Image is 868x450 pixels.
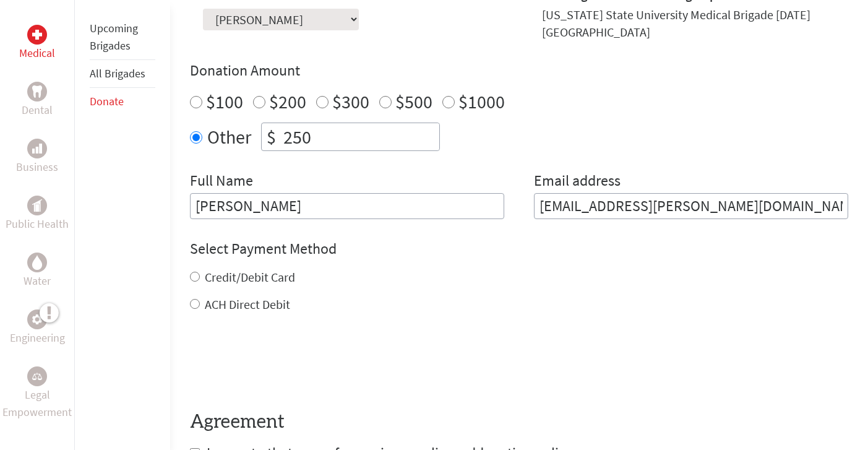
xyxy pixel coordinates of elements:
a: Public HealthPublic Health [6,196,69,233]
p: Water [24,272,51,290]
p: Dental [22,102,53,119]
div: Public Health [27,196,47,215]
li: Donate [90,88,155,115]
a: Upcoming Brigades [90,21,138,53]
label: Email address [534,171,621,193]
h4: Donation Amount [190,61,848,80]
label: ACH Direct Debit [205,296,290,312]
label: $1000 [458,90,505,113]
a: BusinessBusiness [16,139,58,176]
img: Engineering [32,314,42,324]
img: Public Health [32,199,42,212]
label: Credit/Debit Card [205,269,295,285]
a: WaterWater [24,253,51,290]
div: Medical [27,25,47,45]
img: Medical [32,30,42,40]
p: Public Health [6,215,69,233]
img: Water [32,255,42,269]
a: Donate [90,94,124,108]
iframe: reCAPTCHA [190,338,378,386]
li: Upcoming Brigades [90,15,155,60]
p: Engineering [10,329,65,347]
h4: Agreement [190,411,848,433]
div: Engineering [27,309,47,329]
label: $300 [332,90,369,113]
div: [US_STATE] State University Medical Brigade [DATE] [GEOGRAPHIC_DATA] [542,6,848,41]
a: MedicalMedical [19,25,55,62]
div: Dental [27,82,47,102]
label: $100 [206,90,243,113]
label: $200 [269,90,306,113]
div: $ [262,123,281,150]
p: Business [16,158,58,176]
a: Legal EmpowermentLegal Empowerment [2,366,72,421]
img: Legal Empowerment [32,373,42,380]
img: Dental [32,85,42,97]
a: EngineeringEngineering [10,309,65,347]
div: Business [27,139,47,158]
li: All Brigades [90,60,155,88]
a: All Brigades [90,66,145,80]
label: Other [207,123,251,151]
img: Business [32,144,42,154]
div: Water [27,253,47,272]
p: Medical [19,45,55,62]
p: Legal Empowerment [2,386,72,421]
label: $500 [395,90,432,113]
div: Legal Empowerment [27,366,47,386]
label: Full Name [190,171,253,193]
a: DentalDental [22,82,53,119]
input: Enter Amount [281,123,439,150]
h4: Select Payment Method [190,239,848,259]
input: Your Email [534,193,848,219]
input: Enter Full Name [190,193,504,219]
